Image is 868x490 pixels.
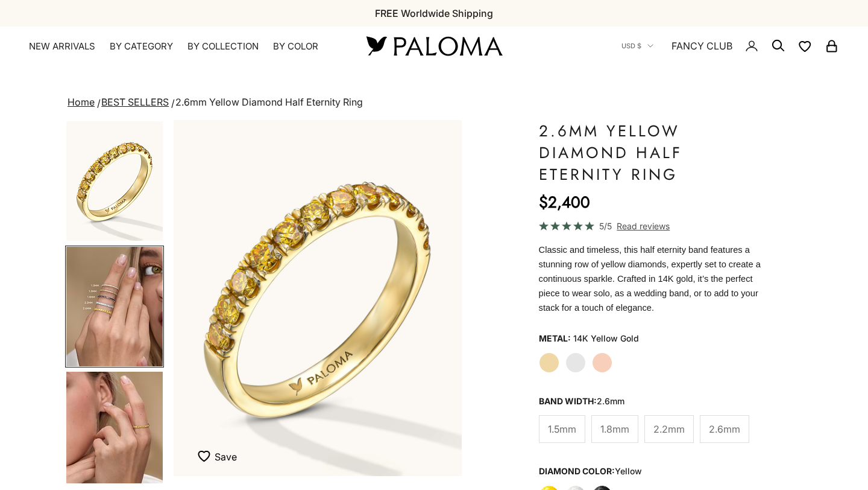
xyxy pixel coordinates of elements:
[600,421,629,437] span: 1.8mm
[29,40,95,52] a: NEW ARRIVALS
[573,329,639,348] variant-option-value: 14K Yellow Gold
[66,247,163,366] img: #YellowGold #WhiteGold #RoseGold
[273,40,318,52] summary: By Color
[615,466,642,476] variant-option-value: yellow
[539,190,590,214] sale-price: $2,400
[198,450,237,464] button: Save
[621,40,653,51] button: USD $
[617,219,670,233] span: Read reviews
[709,421,740,437] span: 2.6mm
[66,121,163,241] img: #YellowGold
[174,120,462,476] div: Item 1 of 22
[539,245,761,313] span: Classic and timeless, this half eternity band features a stunning row of yellow diamonds, expertl...
[539,120,773,185] h1: 2.6mm Yellow Diamond Half Eternity Ring
[621,40,641,51] span: USD $
[101,96,169,108] a: BEST SELLERS
[548,421,576,437] span: 1.5mm
[65,246,164,367] button: Go to item 4
[29,40,338,52] nav: Primary navigation
[539,329,571,348] legend: Metal:
[539,219,773,233] a: 5/5 Read reviews
[671,38,732,54] a: FANCY CLUB
[187,40,259,52] summary: By Collection
[174,120,462,476] img: #YellowGold
[375,5,493,21] p: FREE Worldwide Shipping
[65,94,803,111] nav: breadcrumbs
[198,450,215,462] img: wishlist
[653,421,685,437] span: 2.2mm
[68,96,95,108] a: Home
[599,219,612,233] span: 5/5
[539,462,642,480] legend: Diamond Color:
[175,96,363,108] span: 2.6mm Yellow Diamond Half Eternity Ring
[539,392,624,410] legend: Band Width:
[65,120,164,242] button: Go to item 1
[597,396,624,406] variant-option-value: 2.6mm
[621,27,839,65] nav: Secondary navigation
[110,40,173,52] summary: By Category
